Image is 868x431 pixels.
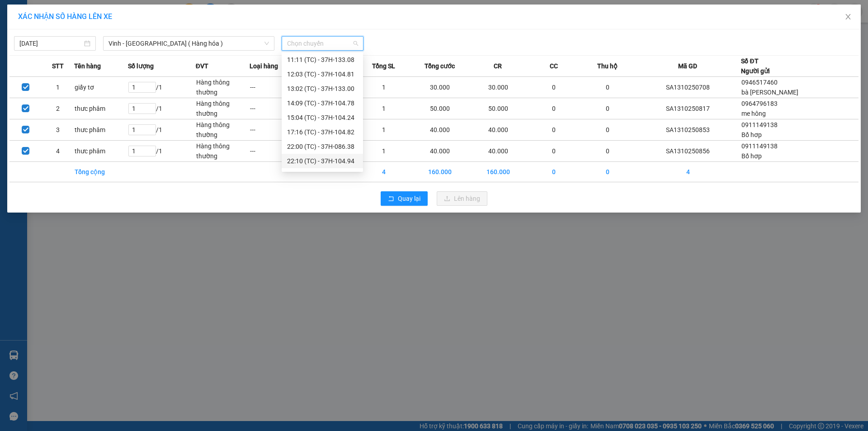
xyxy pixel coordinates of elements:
[250,141,303,162] td: ---
[74,77,128,98] td: giấy tơ
[425,61,455,71] span: Tổng cước
[581,77,635,98] td: 0
[741,131,762,138] span: Bố hơp
[74,119,128,141] td: thưc phâm
[250,119,303,141] td: ---
[469,162,527,182] td: 160.000
[42,98,74,119] td: 2
[19,38,82,48] input: 13/10/2025
[635,98,741,119] td: SA1310250817
[357,77,411,98] td: 1
[437,191,487,206] button: uploadLên hàng
[411,119,469,141] td: 40.000
[250,98,303,119] td: ---
[469,119,527,141] td: 40.000
[597,61,618,71] span: Thu hộ
[357,162,411,182] td: 4
[581,141,635,162] td: 0
[527,162,581,182] td: 0
[381,191,428,206] button: rollbackQuay lại
[196,119,250,141] td: Hàng thông thường
[741,79,778,86] span: 0946517460
[196,77,250,98] td: Hàng thông thường
[581,162,635,182] td: 0
[42,141,74,162] td: 4
[835,5,861,30] button: Close
[128,141,196,162] td: / 1
[108,37,269,50] span: Vinh - Hà Nội ( Hàng hóa )
[287,98,358,108] div: 14:09 (TC) - 37H-104.78
[741,121,778,128] span: 0911149138
[128,77,196,98] td: / 1
[581,98,635,119] td: 0
[74,162,128,182] td: Tổng cộng
[411,77,469,98] td: 30.000
[527,77,581,98] td: 0
[357,141,411,162] td: 1
[196,98,250,119] td: Hàng thông thường
[357,98,411,119] td: 1
[74,61,101,71] span: Tên hàng
[741,110,766,117] span: me hông
[388,195,394,203] span: rollback
[635,119,741,141] td: SA1310250853
[196,141,250,162] td: Hàng thông thường
[264,41,269,46] span: down
[678,61,697,71] span: Mã GD
[287,142,358,152] div: 22:00 (TC) - 37H-086.38
[635,162,741,182] td: 4
[398,194,420,204] span: Quay lại
[196,61,208,71] span: ĐVT
[250,61,278,71] span: Loại hàng
[128,119,196,141] td: / 1
[741,152,762,160] span: Bố hơp
[287,37,358,50] span: Chọn chuyến
[469,141,527,162] td: 40.000
[128,61,154,71] span: Số lượng
[741,56,770,76] div: Số ĐT Người gửi
[287,156,358,166] div: 22:10 (TC) - 37H-104.94
[741,89,798,96] span: bà [PERSON_NAME]
[287,127,358,137] div: 17:16 (TC) - 37H-104.82
[635,141,741,162] td: SA1310250856
[287,55,358,65] div: 11:11 (TC) - 37H-133.08
[527,141,581,162] td: 0
[372,61,395,71] span: Tổng SL
[18,12,112,21] span: XÁC NHẬN SỐ HÀNG LÊN XE
[494,61,502,71] span: CR
[469,77,527,98] td: 30.000
[741,100,778,107] span: 0964796183
[128,98,196,119] td: / 1
[74,141,128,162] td: thưc phâm
[52,61,64,71] span: STT
[287,69,358,79] div: 12:03 (TC) - 37H-104.81
[844,13,852,20] span: close
[527,98,581,119] td: 0
[411,98,469,119] td: 50.000
[411,162,469,182] td: 160.000
[287,84,358,94] div: 13:02 (TC) - 37H-133.00
[74,98,128,119] td: thưc phâm
[287,113,358,123] div: 15:04 (TC) - 37H-104.24
[42,77,74,98] td: 1
[741,142,778,150] span: 0911149138
[411,141,469,162] td: 40.000
[42,119,74,141] td: 3
[527,119,581,141] td: 0
[469,98,527,119] td: 50.000
[550,61,558,71] span: CC
[250,77,303,98] td: ---
[357,119,411,141] td: 1
[635,77,741,98] td: SA1310250708
[581,119,635,141] td: 0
